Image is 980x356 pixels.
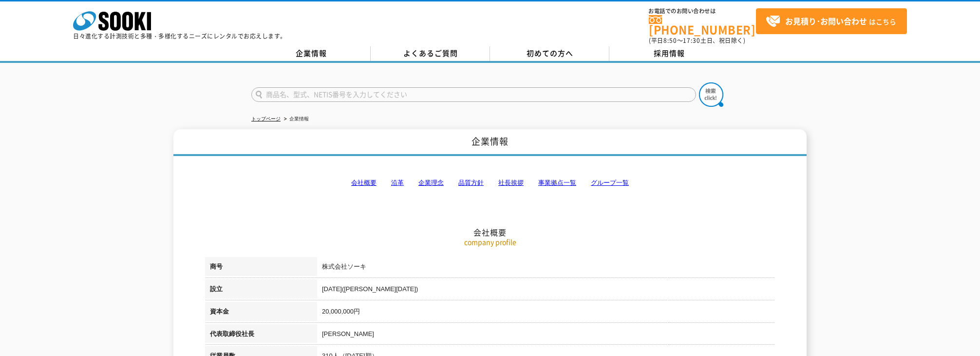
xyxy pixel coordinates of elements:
a: お見積り･お問い合わせはこちら [756,8,907,34]
a: 初めての方へ [490,46,609,61]
a: 会社概要 [351,179,377,186]
li: 企業情報 [282,114,309,124]
span: はこちら [766,14,896,29]
th: 資本金 [205,302,317,324]
p: 日々進化する計測技術と多種・多様化するニーズにレンタルでお応えします。 [73,33,286,39]
input: 商品名、型式、NETIS番号を入力してください [251,87,696,102]
a: グループ一覧 [591,179,629,186]
th: 設立 [205,279,317,302]
td: [PERSON_NAME] [317,324,775,347]
strong: お見積り･お問い合わせ [785,15,867,27]
a: 事業拠点一覧 [538,179,576,186]
span: 8:50 [663,36,677,45]
img: btn_search.png [699,82,723,107]
span: 17:30 [683,36,700,45]
p: company profile [205,237,775,247]
span: (平日 ～ 土日、祝日除く) [649,36,745,45]
span: お電話でのお問い合わせは [649,8,756,14]
a: 採用情報 [609,46,729,61]
td: 20,000,000円 [317,302,775,324]
th: 代表取締役社長 [205,324,317,347]
h1: 企業情報 [173,129,807,156]
td: 株式会社ソーキ [317,257,775,279]
a: 品質方針 [458,179,484,186]
a: トップページ [251,116,281,121]
a: 企業理念 [418,179,444,186]
td: [DATE]([PERSON_NAME][DATE]) [317,279,775,302]
a: [PHONE_NUMBER] [649,15,756,35]
span: 初めての方へ [527,48,573,59]
a: 沿革 [391,179,404,186]
a: よくあるご質問 [371,46,490,61]
a: 社長挨拶 [498,179,524,186]
th: 商号 [205,257,317,279]
a: 企業情報 [251,46,371,61]
h2: 会社概要 [205,130,775,237]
